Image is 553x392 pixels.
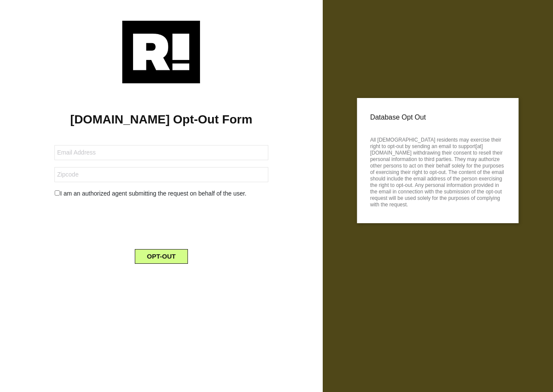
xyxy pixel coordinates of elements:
[54,167,268,182] input: Zipcode
[135,249,188,264] button: OPT-OUT
[13,112,310,127] h1: [DOMAIN_NAME] Opt-Out Form
[48,189,274,198] div: I am an authorized agent submitting the request on behalf of the user.
[122,21,200,83] img: Retention.com
[370,111,505,124] p: Database Opt Out
[370,134,505,208] p: All [DEMOGRAPHIC_DATA] residents may exercise their right to opt-out by sending an email to suppo...
[54,145,268,160] input: Email Address
[95,205,227,239] iframe: reCAPTCHA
